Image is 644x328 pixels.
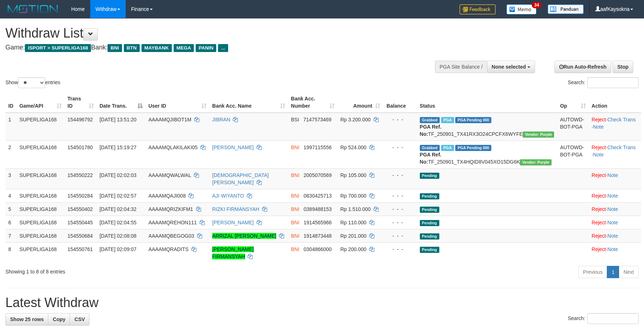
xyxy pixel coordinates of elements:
[100,233,136,239] span: [DATE] 02:08:08
[5,229,17,242] td: 7
[589,242,641,263] td: ·
[613,61,633,73] a: Stop
[304,246,332,252] span: Copy 0304866000 to clipboard
[65,92,97,113] th: Trans ID: activate to sort column ascending
[592,193,606,199] a: Reject
[212,246,254,259] a: [PERSON_NAME] FIRMANSYAH
[435,61,487,73] div: PGA Site Balance /
[592,233,606,239] a: Reject
[607,233,618,239] a: Note
[68,206,93,212] span: 154550402
[53,316,65,322] span: Copy
[100,193,136,199] span: [DATE] 02:02:57
[592,220,606,225] a: Reject
[386,219,414,226] div: - - -
[520,159,551,165] span: Vendor URL: https://trx4.1velocity.biz
[589,168,641,189] td: ·
[587,313,639,324] input: Search:
[619,266,639,278] a: Next
[17,141,65,168] td: SUPERLIGA168
[212,172,269,185] a: [DEMOGRAPHIC_DATA][PERSON_NAME]
[212,144,254,150] a: [PERSON_NAME]
[578,266,607,278] a: Previous
[17,189,65,202] td: SUPERLIGA168
[607,172,618,178] a: Note
[589,216,641,229] td: ·
[492,64,526,70] span: None selected
[291,144,299,150] span: BNI
[5,26,422,40] h1: Withdraw List
[304,220,332,225] span: Copy 1914565966 to clipboard
[100,206,136,212] span: [DATE] 02:04:32
[5,295,639,310] h1: Latest Withdraw
[417,92,557,113] th: Status
[340,220,366,225] span: Rp 110.000
[417,141,557,168] td: TF_250901_TX4HQID8V045XO15DG6K
[5,168,17,189] td: 3
[420,233,439,239] span: Pending
[148,233,194,239] span: AAAAMQBEGOG03
[304,193,332,199] span: Copy 0830425713 to clipboard
[100,117,136,122] span: [DATE] 13:51:20
[212,220,254,225] a: [PERSON_NAME]
[340,172,366,178] span: Rp 105.000
[593,152,604,157] a: Note
[68,144,93,150] span: 154501780
[587,77,639,88] input: Search:
[212,193,244,199] a: AJI WIYANTO
[386,232,414,239] div: - - -
[148,144,197,150] span: AAAAMQLAKILAKI05
[145,92,209,113] th: User ID: activate to sort column ascending
[196,44,216,52] span: PANIN
[17,113,65,141] td: SUPERLIGA168
[68,117,93,122] span: 154496792
[148,220,197,225] span: AAAAMQREHON111
[420,207,439,213] span: Pending
[568,77,639,88] label: Search:
[420,220,439,226] span: Pending
[100,246,136,252] span: [DATE] 02:09:07
[108,44,122,52] span: BNI
[592,144,606,150] a: Reject
[420,117,440,123] span: Grabbed
[5,202,17,216] td: 5
[5,92,17,113] th: ID
[340,193,366,199] span: Rp 700.000
[291,193,299,199] span: BNI
[589,229,641,242] td: ·
[18,77,45,88] select: Showentries
[5,242,17,263] td: 8
[607,246,618,252] a: Note
[420,173,439,179] span: Pending
[17,92,65,113] th: Game/API: activate to sort column ascending
[386,206,414,213] div: - - -
[589,202,641,216] td: ·
[592,172,606,178] a: Reject
[304,172,332,178] span: Copy 2005070569 to clipboard
[68,220,93,225] span: 154550445
[68,193,93,199] span: 154550284
[174,44,194,52] span: MEGA
[17,229,65,242] td: SUPERLIGA168
[291,220,299,225] span: BNI
[592,117,606,122] a: Reject
[212,206,259,212] a: RIZKI FIRMANSYAH
[340,233,366,239] span: Rp 201.000
[70,313,90,325] a: CSV
[441,145,454,151] span: Marked by aafsoycanthlai
[10,316,44,322] span: Show 25 rows
[548,4,584,14] img: panduan.png
[417,113,557,141] td: TF_250901_TX41RX3O24CPCFX6WYFE
[5,141,17,168] td: 2
[291,117,299,122] span: BSI
[455,145,491,151] span: PGA Pending
[340,206,371,212] span: Rp 1.510.000
[304,233,332,239] span: Copy 1914873448 to clipboard
[420,193,439,199] span: Pending
[557,92,588,113] th: Op: activate to sort column ascending
[304,206,332,212] span: Copy 0389488153 to clipboard
[48,313,70,325] a: Copy
[383,92,417,113] th: Balance
[420,145,440,151] span: Grabbed
[17,168,65,189] td: SUPERLIGA168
